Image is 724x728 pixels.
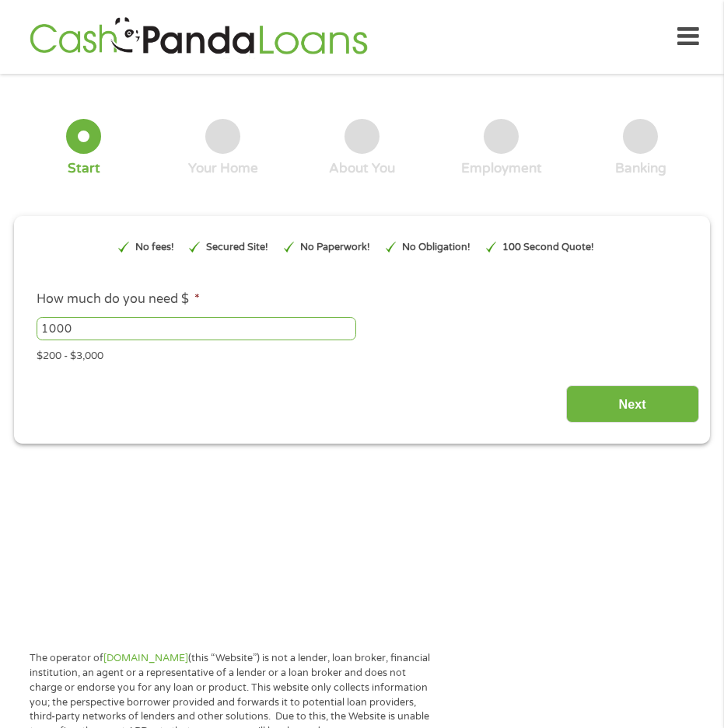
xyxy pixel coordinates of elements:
[300,240,370,255] p: No Paperwork!
[461,160,542,177] div: Employment
[402,240,470,255] p: No Obligation!
[329,160,395,177] div: About You
[37,291,200,308] label: How much do you need $
[135,240,174,255] p: No fees!
[37,343,687,364] div: $200 - $3,000
[615,160,666,177] div: Banking
[566,385,699,423] input: Next
[68,160,100,177] div: Start
[103,652,188,664] a: [DOMAIN_NAME]
[25,15,372,59] img: GetLoanNow Logo
[188,160,258,177] div: Your Home
[502,240,594,255] p: 100 Second Quote!
[206,240,268,255] p: Secured Site!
